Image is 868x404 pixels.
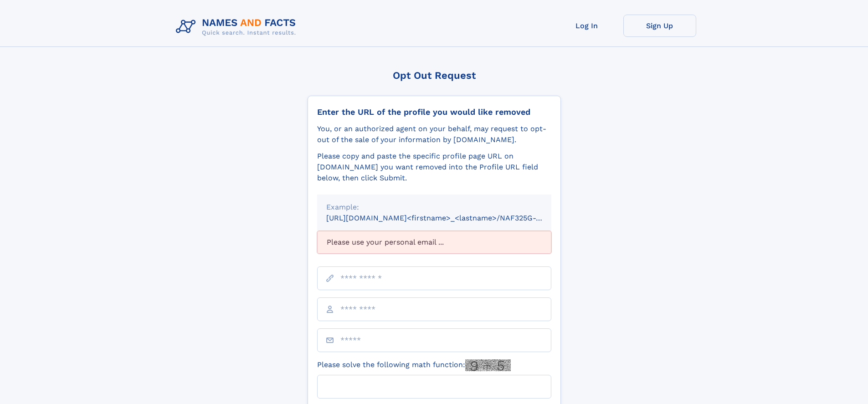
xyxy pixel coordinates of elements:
a: Sign Up [623,15,696,37]
div: Example: [326,202,542,213]
div: Please copy and paste the specific profile page URL on [DOMAIN_NAME] you want removed into the Pr... [317,151,551,184]
small: [URL][DOMAIN_NAME]<firstname>_<lastname>/NAF325G-xxxxxxxx [326,214,569,222]
div: Enter the URL of the profile you would like removed [317,107,551,117]
div: Please use your personal email ... [317,231,551,254]
div: Opt Out Request [308,70,561,81]
label: Please solve the following math function: [317,359,511,371]
a: Log In [550,15,623,37]
div: You, or an authorized agent on your behalf, may request to opt-out of the sale of your informatio... [317,123,551,145]
img: Logo Names and Facts [172,15,303,39]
